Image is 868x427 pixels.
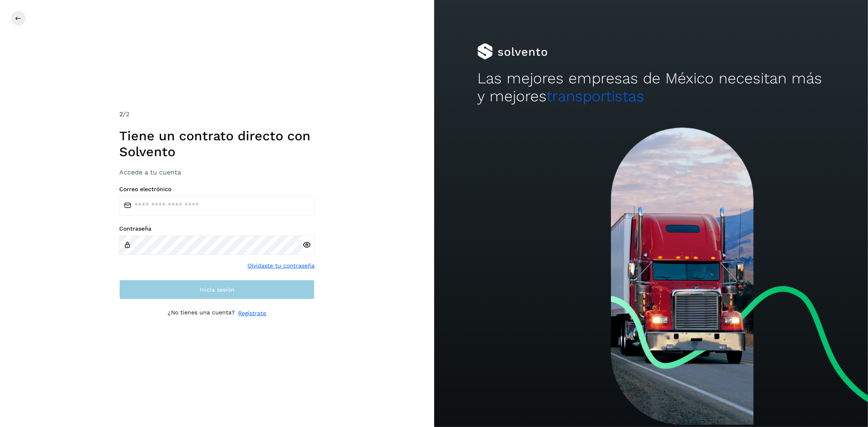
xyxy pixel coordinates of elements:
[119,186,315,193] label: Correo electrónico
[119,280,315,299] button: Inicia sesión
[119,225,315,232] label: Contraseña
[547,87,644,105] span: transportistas
[168,309,235,318] p: ¿No tienes una cuenta?
[119,168,315,176] h3: Accede a tu cuenta
[119,110,123,118] span: 2
[200,287,234,292] span: Inicia sesión
[119,128,315,159] h1: Tiene un contrato directo con Solvento
[477,70,824,106] h2: Las mejores empresas de México necesitan más y mejores
[238,309,266,318] a: Regístrate
[247,261,315,270] a: Olvidaste tu contraseña
[119,109,315,119] div: /2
